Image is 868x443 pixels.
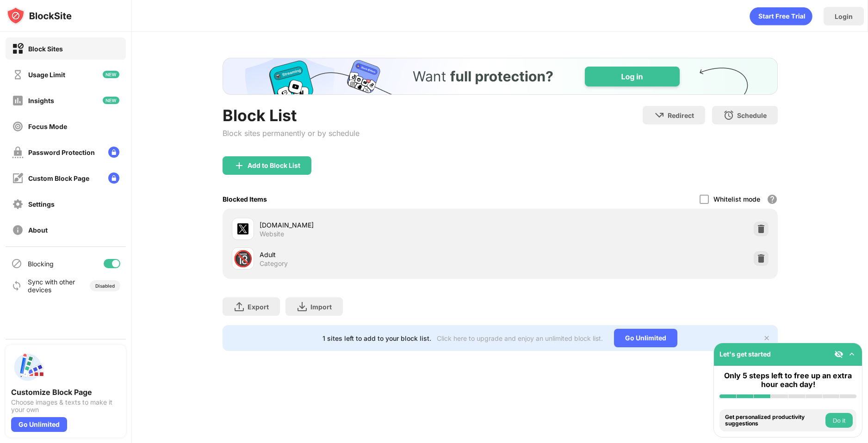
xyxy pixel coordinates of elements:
[750,7,812,25] div: animation
[248,162,300,169] div: Add to Block List
[12,172,24,184] img: customize-block-page-off.svg
[11,258,22,269] img: blocking-icon.svg
[713,195,760,203] div: Whitelist mode
[103,71,119,78] img: new-icon.svg
[237,223,248,234] img: favicons
[11,417,67,432] div: Go Unlimited
[28,97,54,105] div: Insights
[223,106,360,125] div: Block List
[668,111,694,119] div: Redirect
[11,399,120,413] div: Choose images & texts to make it your own
[6,6,72,25] img: logo-blocksite.svg
[28,200,55,208] div: Settings
[825,413,853,428] button: Do it
[28,148,95,156] div: Password Protection
[725,414,823,427] div: Get personalized productivity suggestions
[12,43,24,55] img: block-on.svg
[12,198,24,210] img: settings-off.svg
[437,334,603,342] div: Click here to upgrade and enjoy an unlimited block list.
[719,371,856,389] div: Only 5 steps left to free up an extra hour each day!
[614,329,677,347] div: Go Unlimited
[103,97,119,104] img: new-icon.svg
[28,45,63,53] div: Block Sites
[95,283,115,289] div: Disabled
[260,230,284,238] div: Website
[847,350,856,359] img: omni-setup-toggle.svg
[223,58,778,95] iframe: Banner
[28,278,75,294] div: Sync with other devices
[28,260,54,268] div: Blocking
[223,129,360,138] div: Block sites permanently or by schedule
[12,224,24,236] img: about-off.svg
[233,249,253,268] div: 🔞
[11,280,22,291] img: sync-icon.svg
[108,172,119,184] img: lock-menu.svg
[260,220,500,230] div: [DOMAIN_NAME]
[12,95,24,106] img: insights-off.svg
[11,388,120,397] div: Customize Block Page
[223,195,267,203] div: Blocked Items
[248,303,269,311] div: Export
[108,147,119,158] img: lock-menu.svg
[12,121,24,132] img: focus-off.svg
[834,350,843,359] img: eye-not-visible.svg
[12,147,24,158] img: password-protection-off.svg
[11,351,44,384] img: push-custom-page.svg
[28,71,65,79] div: Usage Limit
[322,334,431,342] div: 1 sites left to add to your block list.
[260,259,288,268] div: Category
[12,69,24,80] img: time-usage-off.svg
[719,350,771,358] div: Let's get started
[763,334,770,342] img: x-button.svg
[260,250,500,259] div: Adult
[28,123,67,130] div: Focus Mode
[310,303,332,311] div: Import
[28,174,89,182] div: Custom Block Page
[678,9,859,117] iframe: Sign in with Google Dialog
[28,226,48,234] div: About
